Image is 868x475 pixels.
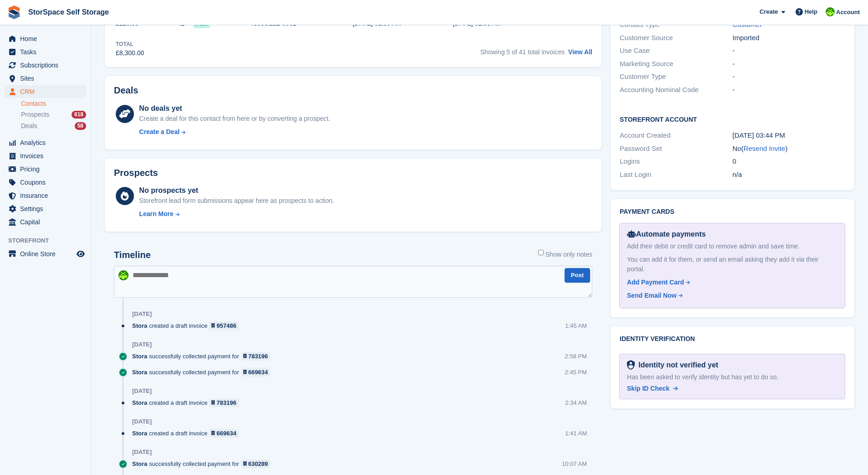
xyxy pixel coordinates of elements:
div: - [733,72,845,82]
span: ( ) [741,145,788,152]
div: created a draft invoice [132,321,243,330]
div: [DATE] [132,310,152,318]
div: Marketing Source [620,59,732,69]
div: 2:45 PM [565,368,587,377]
h2: Identity verification [620,336,845,343]
div: 669634 [248,368,268,377]
div: Send Email Now [627,291,677,300]
div: £8,300.00 [116,48,144,58]
div: created a draft invoice [132,398,243,407]
span: Help [805,7,817,16]
span: CRM [20,85,75,98]
span: Stora [132,460,147,468]
div: Account Created [620,130,732,141]
div: 957486 [216,321,236,330]
div: - [733,46,845,56]
div: No prospects yet [139,185,334,196]
div: successfully collected payment for [132,352,275,361]
a: menu [5,248,86,260]
div: Identity not verified yet [635,360,718,371]
a: Deals 58 [21,121,86,131]
a: menu [5,32,86,45]
a: 630289 [241,460,271,468]
div: Logins [620,156,732,167]
span: Stora [132,352,147,361]
div: Learn More [139,209,173,219]
span: Stora [132,321,147,330]
div: n/a [733,170,845,180]
a: menu [5,216,86,228]
div: Storefront lead form submissions appear here as prospects to action. [139,196,334,206]
span: Account [836,8,860,17]
label: Show only notes [538,250,592,259]
a: menu [5,72,86,85]
div: 1:41 AM [565,429,587,438]
span: Coupons [20,176,75,189]
div: 618 [72,111,86,119]
span: Home [20,32,75,45]
a: 783196 [241,352,271,361]
a: menu [5,150,86,162]
div: Customer Type [620,72,732,82]
span: Stora [132,368,147,377]
a: 957486 [209,321,239,330]
span: Settings [20,202,75,215]
div: 630289 [248,460,268,468]
div: - [733,59,845,69]
a: menu [5,202,86,215]
div: 783196 [216,398,236,407]
h2: Deals [114,85,138,96]
div: 10:07 AM [562,460,587,468]
a: Preview store [75,248,86,259]
a: StorSpace Self Storage [25,5,113,20]
div: No deals yet [139,103,330,114]
div: Create a deal for this contact from here or by converting a prospect. [139,114,330,124]
div: Password Set [620,144,732,154]
div: [DATE] [132,341,152,348]
h2: Storefront Account [620,114,845,124]
div: created a draft invoice [132,429,243,438]
div: Has been asked to verify identity but has yet to do so. [627,372,837,382]
div: [DATE] [132,449,152,456]
span: Showing 5 of 41 total invoices [480,48,565,56]
span: Subscriptions [20,59,75,72]
span: Insurance [20,189,75,202]
a: menu [5,59,86,72]
div: Imported [733,33,845,43]
a: Skip ID Check [627,384,678,393]
a: menu [5,163,86,176]
span: Capital [20,216,75,228]
a: 783196 [209,398,239,407]
span: Stora [132,398,147,407]
span: Deals [21,122,37,130]
div: Last Login [620,170,732,180]
div: Add their debit or credit card to remove admin and save time. [627,242,837,251]
div: Customer Source [620,33,732,43]
a: 669634 [209,429,239,438]
div: 58 [75,122,86,130]
div: [DATE] 03:44 PM [733,130,845,141]
a: menu [5,85,86,98]
div: Total [116,40,144,48]
div: Create a Deal [139,127,180,137]
div: 783196 [248,352,268,361]
a: Learn More [139,209,334,219]
span: Prospects [21,110,49,119]
a: Create a Deal [139,127,330,137]
div: Automate payments [627,229,837,240]
div: 669634 [216,429,236,438]
input: Show only notes [538,250,544,255]
span: Storefront [8,236,91,245]
div: Accounting Nominal Code [620,85,732,95]
div: Use Case [620,46,732,56]
div: 2:34 AM [565,398,587,407]
a: 669634 [241,368,271,377]
a: menu [5,176,86,189]
a: Contacts [21,99,86,108]
div: 0 [733,156,845,167]
span: Skip ID Check [627,385,669,392]
h2: Prospects [114,168,158,178]
span: Analytics [20,136,75,149]
div: [DATE] [132,387,152,395]
span: Sites [20,72,75,85]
